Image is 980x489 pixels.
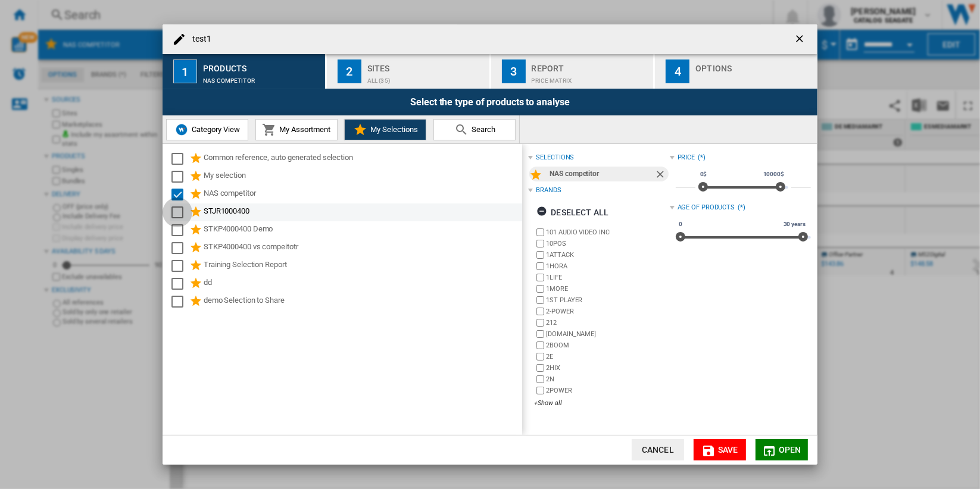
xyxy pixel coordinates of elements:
[532,71,649,84] div: Price Matrix
[536,330,544,338] input: brand.name
[171,241,189,255] md-checkbox: Select
[469,125,495,134] span: Search
[546,318,669,327] label: 212
[761,170,786,179] span: 10000$
[502,59,526,83] div: 3
[367,59,485,71] div: Sites
[536,296,544,304] input: brand.name
[171,205,189,220] md-checkbox: Select
[171,259,189,273] md-checkbox: Select
[204,294,520,309] div: demo Selection to Share
[189,125,240,134] span: Category View
[203,71,320,84] div: NAS competitor
[204,187,520,202] div: NAS competitor
[536,364,544,372] input: brand.name
[546,330,669,338] label: [DOMAIN_NAME]
[166,119,248,140] button: Category View
[532,59,649,71] div: Report
[204,277,520,291] div: dd
[533,202,612,223] button: Deselect all
[174,123,189,137] img: wiser-icon-blue.png
[718,445,738,454] span: Save
[694,439,746,460] button: Save
[163,89,817,115] div: Select the type of products to analyse
[546,307,669,316] label: 2-POWER
[546,250,669,259] label: 1ATTACK
[536,262,544,270] input: brand.name
[173,59,197,83] div: 1
[789,27,813,51] button: getI18NText('BUTTONS.CLOSE_DIALOG')
[367,71,485,84] div: ALL (35)
[536,186,561,195] div: Brands
[546,352,669,361] label: 2E
[171,170,189,184] md-checkbox: Select
[204,205,520,220] div: STJR1000400
[546,341,669,350] label: 2BOOM
[536,285,544,293] input: brand.name
[186,33,212,45] h4: test1
[536,228,544,236] input: brand.name
[536,153,574,162] div: selections
[546,228,669,237] label: 101 AUDIO VIDEO INC
[536,353,544,361] input: brand.name
[171,223,189,237] md-checkbox: Select
[171,277,189,291] md-checkbox: Select
[756,439,808,460] button: Open
[546,284,669,293] label: 1MORE
[666,59,689,83] div: 4
[546,363,669,372] label: 2HIX
[546,239,669,248] label: 10POS
[546,296,669,305] label: 1ST PLAYER
[491,54,655,89] button: 3 Report Price Matrix
[546,386,669,395] label: 2POWER
[171,294,189,309] md-checkbox: Select
[794,33,808,47] ng-md-icon: getI18NText('BUTTONS.CLOSE_DIALOG')
[338,59,361,83] div: 2
[163,54,326,89] button: 1 Products NAS competitor
[171,152,189,166] md-checkbox: Select
[536,240,544,247] input: brand.name
[204,223,520,237] div: STKP4000400 Demo
[546,375,669,384] label: 2N
[536,319,544,327] input: brand.name
[536,341,544,349] input: brand.name
[632,439,684,460] button: Cancel
[327,54,491,89] button: 2 Sites ALL (35)
[655,54,817,89] button: 4 Options
[698,170,709,179] span: 0$
[433,119,516,140] button: Search
[536,308,544,315] input: brand.name
[204,241,520,255] div: STKP4000400 vs compeitotr
[171,187,189,202] md-checkbox: Select
[546,262,669,271] label: 1HORA
[536,251,544,259] input: brand.name
[536,387,544,394] input: brand.name
[534,399,669,407] div: +Show all
[204,259,520,273] div: Training Selection Report
[536,202,608,223] div: Deselect all
[695,59,813,71] div: Options
[654,168,669,183] ng-md-icon: Remove
[546,273,669,282] label: 1LIFE
[344,119,426,140] button: My Selections
[677,220,684,229] span: 0
[204,170,520,184] div: My selection
[550,167,654,181] div: NAS competitor
[536,274,544,281] input: brand.name
[536,375,544,383] input: brand.name
[255,119,338,140] button: My Assortment
[276,125,330,134] span: My Assortment
[678,153,695,162] div: Price
[678,203,735,212] div: Age of products
[203,59,320,71] div: Products
[204,152,520,166] div: Common reference, auto generated selection
[367,125,418,134] span: My Selections
[779,445,801,454] span: Open
[782,220,807,229] span: 30 years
